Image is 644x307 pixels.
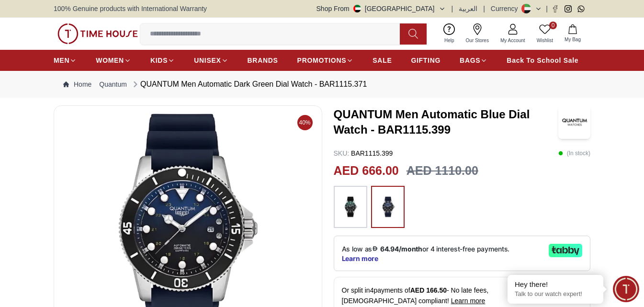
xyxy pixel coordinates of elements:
a: PROMOTIONS [297,52,354,69]
span: WOMEN [96,56,124,65]
span: PROMOTIONS [297,56,347,65]
a: SALE [373,52,392,69]
span: Learn more [451,297,486,305]
img: ... [339,191,362,223]
div: Chat Widget [613,276,639,302]
span: My Bag [561,36,585,43]
span: 100% Genuine products with International Warranty [54,4,207,13]
img: QUANTUM Men Automatic Blue Dial Watch - BAR1115.399 [558,105,590,139]
span: KIDS [150,56,168,65]
a: Help [439,22,460,46]
a: Back To School Sale [507,52,578,69]
div: QUANTUM Men Automatic Dark Green Dial Watch - BAR1115.371 [131,79,367,90]
a: BAGS [460,52,487,69]
span: SALE [373,56,392,65]
h3: QUANTUM Men Automatic Blue Dial Watch - BAR1115.399 [334,107,559,137]
span: SKU : [334,149,350,157]
span: Our Stores [462,37,493,44]
span: AED 166.50 [410,286,447,294]
a: Instagram [565,5,572,12]
button: Shop From[GEOGRAPHIC_DATA] [316,4,446,13]
a: BRANDS [248,52,278,69]
div: Currency [491,4,522,13]
div: Hey there! [515,280,596,289]
a: WOMEN [96,52,131,69]
span: | [546,4,548,13]
span: 40% [297,115,313,130]
a: Our Stores [460,22,495,46]
span: My Account [497,37,529,44]
h2: AED 666.00 [334,162,399,180]
span: Back To School Sale [507,56,578,65]
a: 0Wishlist [531,22,559,46]
span: | [452,4,453,13]
span: | [483,4,485,13]
a: Facebook [552,5,559,12]
p: Talk to our watch expert! [515,290,596,298]
a: MEN [54,52,77,69]
span: BRANDS [248,56,278,65]
span: Wishlist [533,37,557,44]
img: ... [57,23,138,44]
a: Whatsapp [577,5,585,12]
span: BAGS [460,56,480,65]
p: BAR1115.399 [334,148,393,158]
span: UNISEX [194,56,221,65]
span: 0 [549,22,557,29]
nav: Breadcrumb [54,71,590,98]
a: Quantum [99,80,127,89]
a: UNISEX [194,52,228,69]
span: GIFTING [411,56,441,65]
img: ... [376,191,400,223]
img: United Arab Emirates [353,5,361,12]
button: العربية [459,4,477,13]
a: GIFTING [411,52,441,69]
a: KIDS [150,52,175,69]
button: My Bag [559,23,587,45]
p: ( In stock ) [558,148,590,158]
span: MEN [54,56,69,65]
span: Help [441,37,458,44]
h3: AED 1110.00 [407,162,478,180]
a: Home [63,80,91,89]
